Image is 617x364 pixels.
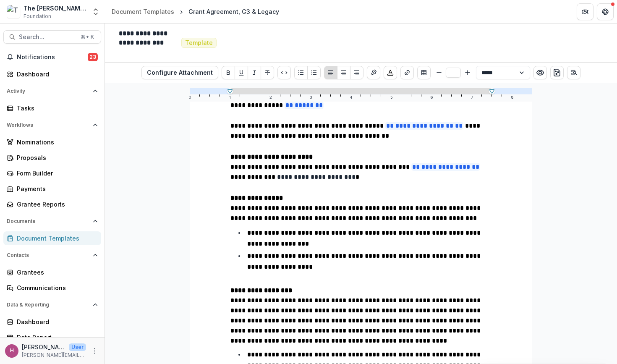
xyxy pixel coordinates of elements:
[7,122,89,128] span: Workflows
[17,283,94,292] div: Communications
[7,252,89,258] span: Contacts
[17,70,94,79] div: Dashboard
[3,50,101,64] button: Notifications23
[17,333,94,342] div: Data Report
[17,317,94,326] div: Dashboard
[17,153,94,162] div: Proposals
[3,298,101,312] button: Open Data & Reporting
[277,66,291,79] button: Code
[7,5,20,18] img: The Nathan & Esther K. Wagner Family Foundation
[79,32,96,42] div: ⌘ + K
[17,169,94,178] div: Form Builder
[3,281,101,295] a: Communications
[3,265,101,279] a: Grantees
[7,302,89,308] span: Data & Reporting
[324,66,337,79] button: Align Left
[22,343,65,351] p: [PERSON_NAME][EMAIL_ADDRESS][DOMAIN_NAME]
[3,67,101,81] a: Dashboard
[3,197,101,211] a: Grantee Reports
[22,351,86,359] p: [PERSON_NAME][EMAIL_ADDRESS][DOMAIN_NAME]
[294,66,308,79] button: Bullet List
[7,218,89,224] span: Documents
[337,66,350,79] button: Align Center
[577,3,593,20] button: Partners
[3,84,101,98] button: Open Activity
[261,66,274,79] button: Strike
[88,53,98,61] span: 23
[367,66,380,79] button: Insert Signature
[567,66,580,79] button: Open Editor Sidebar
[3,231,101,245] a: Document Templates
[7,88,89,94] span: Activity
[3,215,101,228] button: Open Documents
[3,166,101,180] a: Form Builder
[350,66,363,79] button: Align Right
[3,101,101,115] a: Tasks
[185,39,213,47] span: Template
[17,234,94,243] div: Document Templates
[533,66,547,79] button: Preview preview-doc.pdf
[141,66,218,79] button: Configure Attachment
[19,34,76,41] span: Search...
[3,315,101,329] a: Dashboard
[222,66,235,79] button: Bold
[384,66,397,79] button: Choose font color
[10,348,14,354] div: hannah@jhphilanthropy.com
[3,135,101,149] a: Nominations
[24,4,86,13] div: The [PERSON_NAME] & [PERSON_NAME] Family Foundation
[17,54,88,61] span: Notifications
[24,13,51,20] span: Foundation
[112,7,174,16] div: Document Templates
[463,68,473,78] button: Bigger
[248,66,261,79] button: Italicize
[434,68,444,78] button: Smaller
[90,3,102,20] button: Open entity switcher
[3,249,101,262] button: Open Contacts
[108,5,178,18] a: Document Templates
[3,330,101,344] a: Data Report
[17,184,94,193] div: Payments
[108,5,282,18] nav: breadcrumb
[235,66,248,79] button: Underline
[89,346,99,356] button: More
[400,66,414,79] button: Create link
[550,66,564,79] button: download-word
[17,104,94,113] div: Tasks
[597,3,614,20] button: Get Help
[188,7,279,16] div: Grant Agreement, G3 & Legacy
[69,343,86,351] p: User
[17,138,94,147] div: Nominations
[3,118,101,132] button: Open Workflows
[3,151,101,165] a: Proposals
[3,182,101,196] a: Payments
[3,30,101,44] button: Search...
[17,268,94,277] div: Grantees
[417,66,431,79] button: Insert Table
[17,200,94,209] div: Grantee Reports
[307,66,321,79] button: Ordered List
